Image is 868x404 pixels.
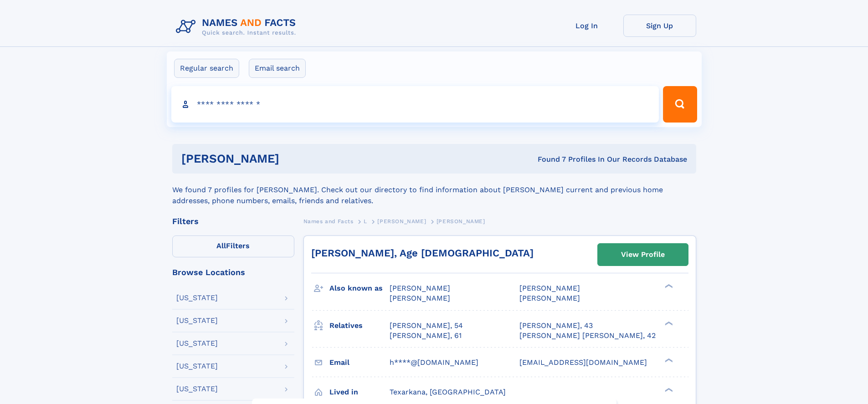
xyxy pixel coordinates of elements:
div: [US_STATE] [176,340,218,347]
span: [PERSON_NAME] [377,218,426,225]
a: L [364,215,367,227]
h3: Relatives [329,318,390,333]
button: Search Button [663,86,697,123]
a: [PERSON_NAME] [377,215,426,227]
a: Log In [550,15,623,37]
div: ❯ [663,357,673,363]
a: [PERSON_NAME], 54 [390,321,463,331]
span: [PERSON_NAME] [390,294,450,302]
div: Filters [172,217,294,225]
h3: Lived in [329,384,390,400]
div: [US_STATE] [176,385,218,393]
span: [PERSON_NAME] [437,218,485,225]
label: Filters [172,235,294,257]
div: Found 7 Profiles In Our Records Database [408,154,687,164]
input: search input [171,86,659,123]
span: [PERSON_NAME] [519,294,580,302]
span: [EMAIL_ADDRESS][DOMAIN_NAME] [519,358,647,367]
span: All [216,241,226,250]
div: [US_STATE] [176,363,218,370]
div: View Profile [621,244,665,265]
span: [PERSON_NAME] [519,284,580,292]
div: ❯ [663,387,673,393]
a: [PERSON_NAME], 43 [519,321,593,331]
a: [PERSON_NAME] [PERSON_NAME], 42 [519,331,656,341]
img: Logo Names and Facts [172,15,303,39]
a: Sign Up [623,15,696,37]
div: [US_STATE] [176,317,218,324]
div: We found 7 profiles for [PERSON_NAME]. Check out our directory to find information about [PERSON_... [172,174,696,206]
label: Email search [249,59,306,78]
h1: [PERSON_NAME] [181,153,409,164]
a: View Profile [598,244,688,266]
label: Regular search [174,59,239,78]
div: ❯ [663,283,673,289]
span: L [364,218,367,225]
span: Texarkana, [GEOGRAPHIC_DATA] [390,388,506,396]
a: Names and Facts [303,215,354,227]
h3: Also known as [329,281,390,296]
div: ❯ [663,320,673,326]
a: [PERSON_NAME], Age [DEMOGRAPHIC_DATA] [311,247,534,259]
div: [US_STATE] [176,294,218,302]
h3: Email [329,355,390,370]
span: [PERSON_NAME] [390,284,450,292]
a: [PERSON_NAME], 61 [390,331,462,341]
div: Browse Locations [172,268,294,276]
